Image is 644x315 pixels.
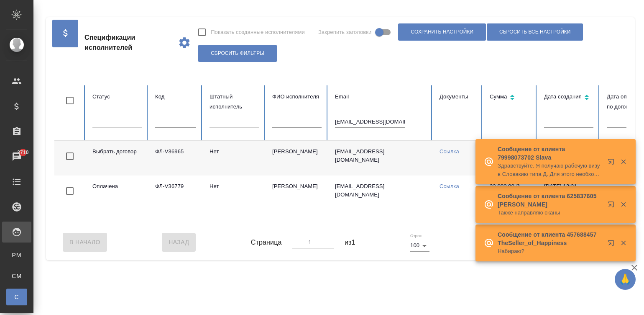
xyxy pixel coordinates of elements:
[10,251,23,259] span: PM
[148,176,203,210] td: ФЛ-V36779
[198,45,277,62] button: Сбросить фильтры
[155,92,196,102] div: Код
[498,162,602,178] p: Здравствуйте. Я получаю рабочую визу в Словакию типа Д. Для этого необходимо подтверждение бронирова
[328,141,433,176] td: [EMAIL_ADDRESS][DOMAIN_NAME]
[272,92,322,102] div: ФИО исполнителя
[86,176,148,210] td: Оплачена
[490,92,531,104] div: Сортировка
[487,23,583,41] button: Сбросить все настройки
[210,92,259,112] div: Штатный исполнитель
[603,196,623,216] button: Открыть в новой вкладке
[6,247,27,263] a: PM
[61,182,79,200] span: Toggle Row Selected
[603,235,623,255] button: Открыть в новой вкладке
[266,141,328,176] td: [PERSON_NAME]
[86,141,148,176] td: Выбрать договор
[6,268,27,284] a: CM
[203,176,266,210] td: Нет
[440,92,476,102] div: Документы
[498,192,602,209] p: Сообщение от клиента 625837605 [PERSON_NAME]
[498,247,602,256] p: Набираю?
[328,176,433,210] td: [EMAIL_ADDRESS][DOMAIN_NAME]
[411,28,473,36] span: Сохранить настройки
[498,145,602,162] p: Сообщение от клиента 79998073702 Slava
[84,33,171,53] span: Спецификации исполнителей
[498,209,602,217] p: Также направляю сканы
[410,240,429,251] div: 100
[211,50,264,57] span: Сбросить фильтры
[499,28,570,36] span: Сбросить все настройки
[345,238,355,248] span: из 1
[61,147,79,165] span: Toggle Row Selected
[203,141,266,176] td: Нет
[2,146,31,167] a: 3710
[440,183,459,189] a: Ссылка
[92,92,142,102] div: Статус
[251,238,282,248] span: Страница
[318,28,372,36] span: Закрепить заголовки
[615,201,632,208] button: Закрыть
[440,148,459,155] a: Ссылка
[544,92,593,104] div: Сортировка
[615,158,632,165] button: Закрыть
[335,92,426,102] div: Email
[211,28,305,36] span: Показать созданные исполнителями
[615,239,632,247] button: Закрыть
[10,293,23,301] span: С
[603,153,623,173] button: Открыть в новой вкладке
[10,272,23,280] span: CM
[410,234,422,238] label: Строк
[6,289,27,305] a: С
[398,23,486,41] button: Сохранить настройки
[266,176,328,210] td: [PERSON_NAME]
[12,148,33,157] span: 3710
[498,230,602,247] p: Сообщение от клиента 457688457 TheSeller_of_Happiness
[148,141,203,176] td: ФЛ-V36965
